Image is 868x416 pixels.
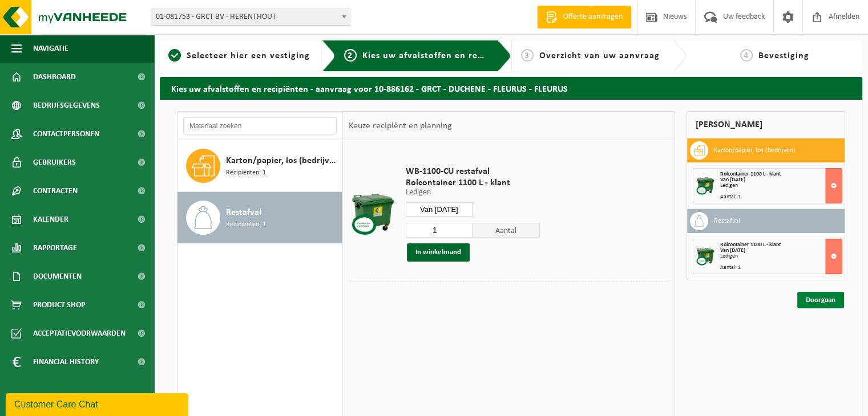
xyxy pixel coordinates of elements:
[226,206,261,219] span: Restafval
[720,242,781,248] span: Rolcontainer 1100 L - klant
[33,148,76,177] span: Gebruikers
[344,49,357,62] span: 2
[720,183,842,189] div: Ledigen
[226,219,266,230] span: Recipiënten: 1
[226,168,266,178] span: Recipiënten: 1
[406,202,473,217] input: Selecteer datum
[714,212,740,230] h3: Restafval
[714,141,796,160] h3: Karton/papier, los (bedrijven)
[720,194,842,200] div: Aantal: 1
[473,223,540,238] span: Aantal
[343,112,457,140] div: Keuze recipiënt en planning
[740,49,753,62] span: 4
[226,154,339,168] span: Karton/papier, los (bedrijven)
[33,348,99,376] span: Financial History
[537,6,631,28] a: Offerte aanvragen
[33,63,76,91] span: Dashboard
[33,319,126,348] span: Acceptatievoorwaarden
[720,254,842,259] div: Ledigen
[187,51,310,60] span: Selecteer hier een vestiging
[33,262,82,291] span: Documenten
[758,51,809,60] span: Bevestiging
[720,247,745,254] strong: Van [DATE]
[151,9,350,26] span: 01-081753 - GRCT BV - HERENTHOUT
[33,205,68,234] span: Kalender
[160,77,862,99] h2: Kies uw afvalstoffen en recipiënten - aanvraag voor 10-886162 - GRCT - DUCHENE - FLEURUS - FLEURUS
[797,292,844,308] a: Doorgaan
[687,111,845,138] div: [PERSON_NAME]
[406,177,540,189] span: Rolcontainer 1100 L - klant
[183,117,337,134] input: Materiaal zoeken
[33,120,99,148] span: Contactpersonen
[406,189,540,197] p: Ledigen
[33,34,68,63] span: Navigatie
[33,234,77,262] span: Rapportage
[165,49,313,63] a: 1Selecteer hier een vestiging
[720,265,842,271] div: Aantal: 1
[33,291,85,319] span: Product Shop
[6,391,191,416] iframe: chat widget
[168,49,181,62] span: 1
[33,177,78,205] span: Contracten
[362,51,519,60] span: Kies uw afvalstoffen en recipiënten
[720,177,745,183] strong: Van [DATE]
[177,140,342,192] button: Karton/papier, los (bedrijven) Recipiënten: 1
[406,166,540,177] span: WB-1100-CU restafval
[33,91,100,120] span: Bedrijfsgegevens
[521,49,534,62] span: 3
[151,9,350,25] span: 01-081753 - GRCT BV - HERENTHOUT
[177,192,342,243] button: Restafval Recipiënten: 1
[539,51,660,60] span: Overzicht van uw aanvraag
[720,171,781,177] span: Rolcontainer 1100 L - klant
[407,243,470,262] button: In winkelmand
[560,11,625,23] span: Offerte aanvragen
